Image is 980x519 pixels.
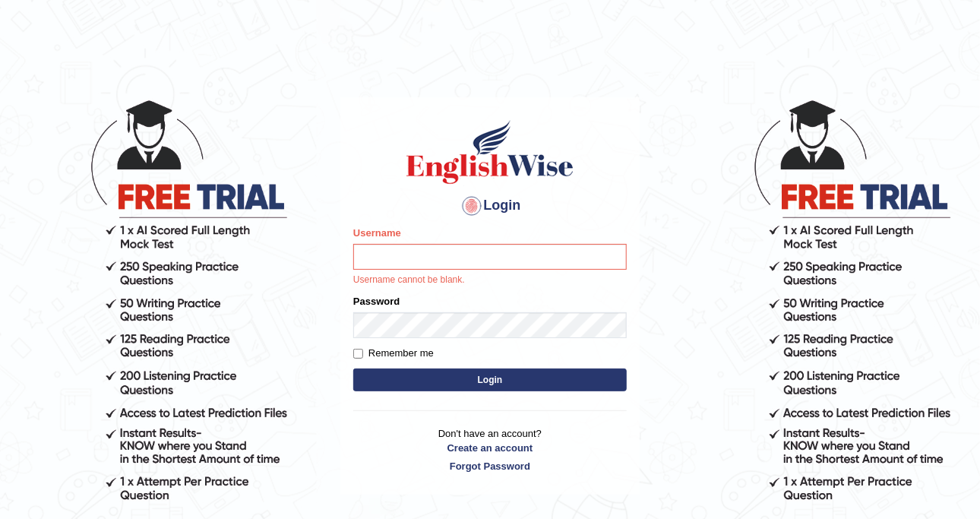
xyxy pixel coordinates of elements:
label: Username [353,226,401,240]
img: Logo of English Wise sign in for intelligent practice with AI [403,118,577,186]
label: Remember me [353,346,434,361]
a: Forgot Password [353,459,627,473]
p: Username cannot be blank. [353,274,627,287]
a: Create an account [353,441,627,455]
label: Password [353,294,400,309]
input: Remember me [353,349,363,359]
h4: Login [353,194,627,218]
button: Login [353,369,627,391]
p: Don't have an account? [353,426,627,473]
